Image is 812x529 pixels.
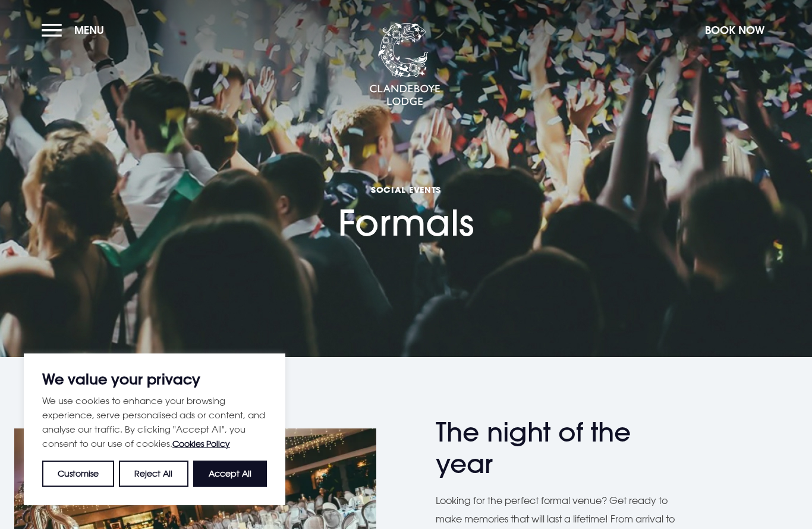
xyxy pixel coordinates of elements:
button: Customise [42,461,114,487]
button: Book Now [699,17,770,43]
div: We value your privacy [24,353,285,505]
h1: Formals [338,119,474,245]
span: Social Events [338,184,474,195]
a: Cookies Policy [172,439,230,449]
button: Reject All [119,461,188,487]
span: Menu [74,23,104,37]
p: We use cookies to enhance your browsing experience, serve personalised ads or content, and analys... [42,393,267,451]
p: We value your privacy [42,372,267,386]
button: Menu [42,17,110,43]
img: Clandeboye Lodge [369,23,440,107]
h2: The night of the year [436,417,668,480]
button: Accept All [193,461,267,487]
